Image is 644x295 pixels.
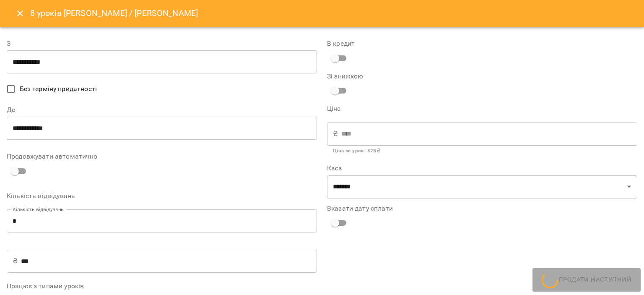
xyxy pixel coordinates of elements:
h6: 8 уроків [PERSON_NAME] / [PERSON_NAME] [30,7,198,20]
button: Close [10,3,30,23]
label: Вказати дату сплати [327,205,637,212]
label: До [7,107,317,113]
span: Без терміну придатності [20,84,97,94]
b: Ціна за урок : 525 ₴ [333,148,380,154]
label: Працює з типами уроків [7,283,317,290]
label: Зі знижкою [327,73,431,80]
label: Каса [327,165,637,172]
label: З [7,40,317,47]
label: Кількість відвідувань [7,193,317,199]
label: Ціна [327,105,637,112]
label: В кредит [327,40,637,47]
label: Продовжувати автоматично [7,153,317,160]
p: ₴ [333,129,338,139]
p: ₴ [13,256,18,266]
